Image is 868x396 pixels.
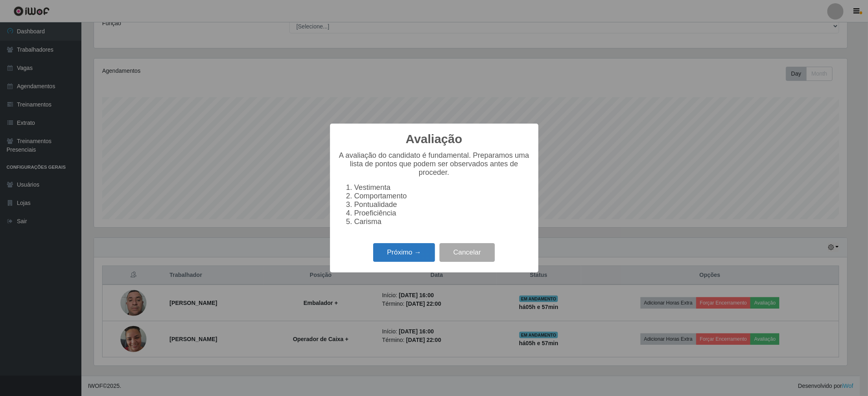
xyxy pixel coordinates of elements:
[354,183,530,192] li: Vestimenta
[373,243,435,262] button: Próximo →
[354,200,530,209] li: Pontualidade
[406,132,462,146] h2: Avaliação
[354,218,530,226] li: Carisma
[338,151,530,177] p: A avaliação do candidato é fundamental. Preparamos uma lista de pontos que podem ser observados a...
[439,243,495,262] button: Cancelar
[354,209,530,218] li: Proeficiência
[354,192,530,200] li: Comportamento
